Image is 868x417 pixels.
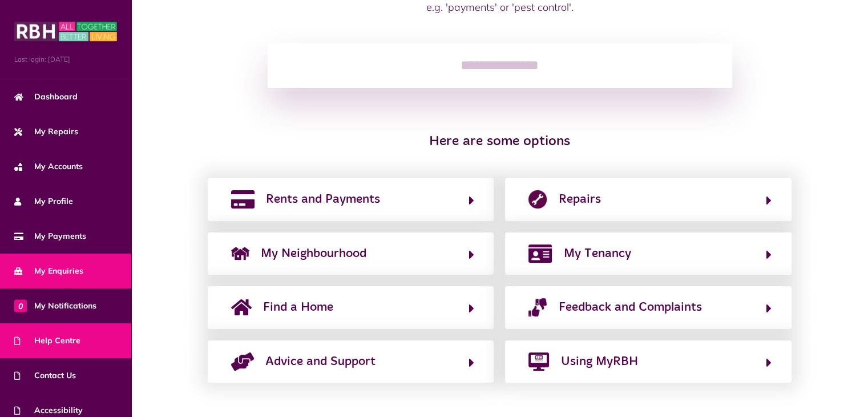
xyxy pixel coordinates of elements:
img: home-solid.svg [231,298,252,316]
span: Accessibility [14,404,83,416]
button: Using MyRBH [525,352,771,371]
span: Help Centre [14,335,80,347]
img: desktop-solid.png [528,352,549,371]
img: MyRBH [14,20,117,43]
span: Feedback and Complaints [558,298,701,316]
span: Last login: [DATE] [14,54,117,65]
span: Find a Home [263,298,333,316]
button: Advice and Support [228,352,474,371]
span: My Repairs [14,126,78,138]
button: Feedback and Complaints [525,298,771,317]
img: complaints.png [528,298,547,316]
button: Rents and Payments [228,190,474,209]
span: Rents and Payments [266,190,380,209]
img: advice-support-1.png [231,352,254,371]
span: Advice and Support [265,352,376,371]
span: My Enquiries [14,265,83,277]
span: 0 [14,299,27,312]
img: neighborhood.png [231,244,249,263]
img: my-tenancy.png [528,244,552,263]
span: Using MyRBH [560,352,637,371]
span: Repairs [558,190,600,209]
button: Find a Home [228,298,474,317]
span: Dashboard [14,91,78,103]
button: My Neighbourhood [228,244,474,263]
span: My Payments [14,230,86,242]
span: My Neighbourhood [261,244,366,263]
span: Contact Us [14,370,76,382]
span: My Accounts [14,161,83,173]
span: My Notifications [14,300,96,312]
img: rents-payments.png [231,190,255,209]
span: My Tenancy [563,244,631,263]
span: My Profile [14,195,73,207]
button: My Tenancy [525,244,771,263]
button: Repairs [525,190,771,209]
img: report-repair.png [528,190,547,209]
h3: Here are some options [208,134,791,150]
